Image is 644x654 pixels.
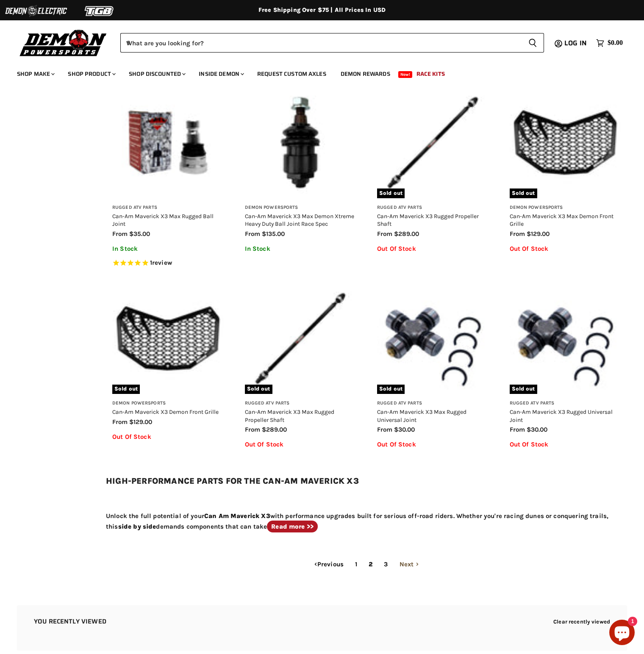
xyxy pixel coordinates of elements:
[377,87,489,198] a: Can-Am Maverick X3 Rugged Propeller ShaftSold out
[377,205,489,211] h3: Rugged ATV Parts
[510,408,613,423] a: Can-Am Maverick X3 Rugged Universal Joint
[106,511,627,532] p: Unlock the full potential of your with performance upgrades built for serious off-road riders. Wh...
[527,426,547,433] span: $30.00
[106,476,359,486] strong: High-Performance Parts for the Can-Am Maverick X3
[377,87,489,198] img: Can-Am Maverick X3 Rugged Propeller Shaft
[112,400,224,407] h3: Demon Powersports
[68,3,131,19] img: TGB Logo 2
[112,259,224,268] span: Rated 5.0 out of 5 stars 1 reviews
[271,523,314,530] strong: Read more >>
[262,230,285,238] span: $135.00
[394,230,419,238] span: $289.00
[122,65,191,83] a: Shop Discounted
[379,557,392,572] a: 3
[112,205,224,211] h3: Rugged ATV Parts
[510,385,537,394] span: Sold out
[245,426,260,433] span: from
[120,33,522,53] input: When autocomplete results are available use up and down arrows to review and enter to select
[510,87,621,198] img: Can-Am Maverick X3 Max Demon Front Grille
[152,259,172,267] span: review
[245,245,356,252] p: In Stock
[377,213,479,227] a: Can-Am Maverick X3 Rugged Propeller Shaft
[245,283,356,394] a: Can-Am Maverick X3 Max Rugged Propeller ShaftSold out
[510,230,525,238] span: from
[129,230,150,238] span: $35.00
[377,426,392,433] span: from
[112,283,224,394] a: Can-Am Maverick X3 Demon Front GrilleSold out
[377,245,489,252] p: Out Of Stock
[377,188,405,198] span: Sold out
[245,441,356,448] p: Out Of Stock
[112,230,128,238] span: from
[150,259,172,267] span: 1 reviews
[377,283,489,394] img: Can-Am Maverick X3 Max Rugged Universal Joint
[334,65,397,83] a: Demon Rewards
[11,62,621,83] ul: Main menu
[510,426,525,433] span: from
[510,205,621,211] h3: Demon Powersports
[262,426,287,433] span: $289.00
[245,400,356,407] h3: Rugged ATV Parts
[245,230,260,238] span: from
[245,205,356,211] h3: Demon Powersports
[120,33,544,53] form: Product
[527,230,550,238] span: $129.00
[61,65,121,83] a: Shop Product
[410,65,451,83] a: Race Kits
[129,418,152,426] span: $129.00
[377,400,489,407] h3: Rugged ATV Parts
[377,385,405,394] span: Sold out
[112,245,224,252] p: In Stock
[510,283,621,394] img: Can-Am Maverick X3 Rugged Universal Joint
[510,188,537,198] span: Sold out
[510,441,621,448] p: Out Of Stock
[398,71,413,78] span: New!
[112,283,224,394] img: Can-Am Maverick X3 Demon Front Grille
[112,418,128,426] span: from
[112,213,214,227] a: Can-Am Maverick X3 Max Rugged Ball Joint
[364,557,377,572] span: 2
[350,557,362,572] a: 1
[522,33,544,53] button: Search
[510,213,613,227] a: Can-Am Maverick X3 Max Demon Front Grille
[17,28,110,58] img: Demon Powersports
[607,620,637,647] inbox-online-store-chat: Shopify online store chat
[245,213,354,227] a: Can-Am Maverick X3 Max Demon Xtreme Heavy Duty Ball Joint Race Spec
[245,283,356,394] img: Can-Am Maverick X3 Max Rugged Propeller Shaft
[245,385,272,394] span: Sold out
[510,400,621,407] h3: Rugged ATV Parts
[395,557,424,572] a: Next
[112,87,224,198] img: Can-Am Maverick X3 Max Rugged Ball Joint
[564,38,587,48] span: Log in
[118,523,156,530] strong: side by side
[34,618,106,625] h2: You recently viewed
[11,65,60,83] a: Shop Make
[204,512,270,520] strong: Can Am Maverick X3
[251,65,333,83] a: Request Custom Axles
[112,408,219,415] a: Can-Am Maverick X3 Demon Front Grille
[245,408,334,423] a: Can-Am Maverick X3 Max Rugged Propeller Shaft
[377,230,392,238] span: from
[4,3,68,19] img: Demon Electric Logo 2
[510,245,621,252] p: Out Of Stock
[510,283,621,394] a: Can-Am Maverick X3 Rugged Universal JointSold out
[592,37,627,49] a: $0.00
[112,385,140,394] span: Sold out
[510,87,621,198] a: Can-Am Maverick X3 Max Demon Front GrilleSold out
[192,65,249,83] a: Inside Demon
[377,441,489,448] p: Out Of Stock
[309,557,348,572] a: Previous
[394,426,415,433] span: $30.00
[553,618,610,625] button: Clear recently viewed
[245,87,356,198] img: Can-Am Maverick X3 Max Demon Xtreme Heavy Duty Ball Joint Race Spec
[377,408,466,423] a: Can-Am Maverick X3 Max Rugged Universal Joint
[608,39,623,47] span: $0.00
[377,283,489,394] a: Can-Am Maverick X3 Max Rugged Universal JointSold out
[561,39,592,47] a: Log in
[112,433,224,441] p: Out Of Stock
